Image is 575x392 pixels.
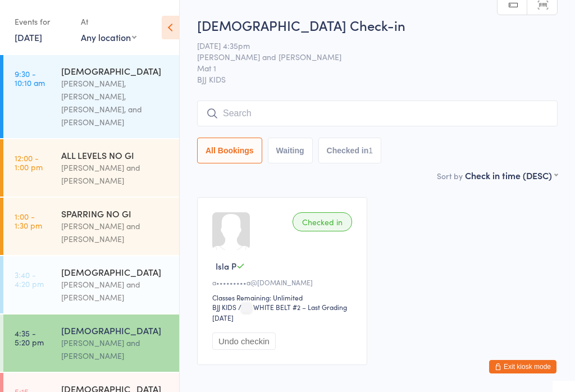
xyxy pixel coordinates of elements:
[216,260,236,272] span: Isla P
[197,40,540,51] span: [DATE] 4:35pm
[489,360,556,373] button: Exit kiosk mode
[15,31,42,43] a: [DATE]
[212,293,355,302] div: Classes Remaining: Unlimited
[61,266,170,278] div: [DEMOGRAPHIC_DATA]
[3,139,179,197] a: 12:00 -1:00 pmALL LEVELS NO GI[PERSON_NAME] and [PERSON_NAME]
[15,12,70,31] div: Events for
[212,332,276,350] button: Undo checkin
[268,138,313,163] button: Waiting
[61,149,170,161] div: ALL LEVELS NO GI
[197,51,540,62] span: [PERSON_NAME] and [PERSON_NAME]
[197,16,558,34] h2: [DEMOGRAPHIC_DATA] Check-in
[15,69,45,87] time: 9:30 - 10:10 am
[3,55,179,138] a: 9:30 -10:10 am[DEMOGRAPHIC_DATA][PERSON_NAME], [PERSON_NAME], [PERSON_NAME], and [PERSON_NAME]
[318,138,382,163] button: Checked in1
[465,169,558,181] div: Check in time (DESC)
[3,198,179,255] a: 1:00 -1:30 pmSPARRING NO GI[PERSON_NAME] and [PERSON_NAME]
[197,74,558,85] span: BJJ KIDS
[81,12,136,31] div: At
[437,170,463,181] label: Sort by
[212,277,355,287] div: a•••••••••a@[DOMAIN_NAME]
[15,270,44,288] time: 3:40 - 4:20 pm
[197,101,558,126] input: Search
[15,153,43,171] time: 12:00 - 1:00 pm
[61,207,170,220] div: SPARRING NO GI
[212,302,236,312] div: BJJ KIDS
[197,62,540,74] span: Mat 1
[197,138,262,163] button: All Bookings
[61,324,170,336] div: [DEMOGRAPHIC_DATA]
[81,31,136,43] div: Any location
[3,256,179,313] a: 3:40 -4:20 pm[DEMOGRAPHIC_DATA][PERSON_NAME] and [PERSON_NAME]
[15,212,42,230] time: 1:00 - 1:30 pm
[61,65,170,77] div: [DEMOGRAPHIC_DATA]
[61,77,170,129] div: [PERSON_NAME], [PERSON_NAME], [PERSON_NAME], and [PERSON_NAME]
[3,314,179,372] a: 4:35 -5:20 pm[DEMOGRAPHIC_DATA][PERSON_NAME] and [PERSON_NAME]
[61,278,170,304] div: [PERSON_NAME] and [PERSON_NAME]
[61,220,170,245] div: [PERSON_NAME] and [PERSON_NAME]
[293,212,352,231] div: Checked in
[15,329,44,347] time: 4:35 - 5:20 pm
[61,161,170,187] div: [PERSON_NAME] and [PERSON_NAME]
[368,146,373,155] div: 1
[212,302,347,322] span: / WHITE BELT #2 – Last Grading [DATE]
[61,336,170,362] div: [PERSON_NAME] and [PERSON_NAME]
